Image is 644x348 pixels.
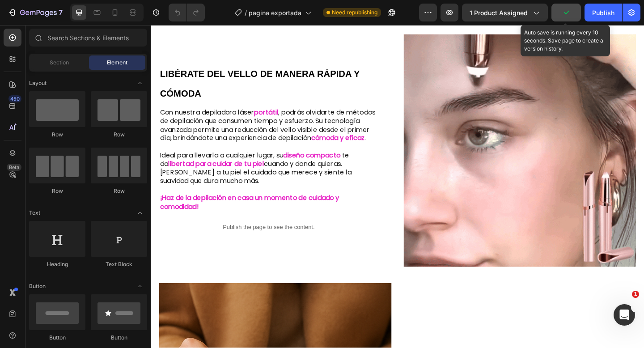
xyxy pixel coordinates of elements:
[585,4,622,21] button: Publish
[133,76,147,90] span: Toggle open
[233,118,234,128] span: .
[4,4,67,21] button: 7
[29,79,47,87] span: Layout
[470,8,528,17] span: 1 product assigned
[29,282,46,290] span: Button
[91,260,147,268] div: Text Block
[632,291,639,298] span: 1
[29,187,85,195] div: Row
[133,279,147,293] span: Toggle open
[169,4,205,21] div: Undo/Redo
[174,118,233,128] strong: cómoda y eficaz
[133,206,147,220] span: Toggle open
[91,187,147,195] div: Row
[462,4,548,21] button: 1 product assigned
[8,95,21,102] div: 450
[59,7,63,18] p: 7
[10,136,144,147] span: Ideal para llevarla a cualquier lugar, su
[7,164,21,171] div: Beta
[50,59,69,67] span: Section
[614,304,635,326] iframe: Intercom live chat
[29,260,85,268] div: Heading
[592,8,614,17] div: Publish
[29,334,85,342] div: Button
[91,131,147,139] div: Row
[332,8,377,17] span: Need republishing
[275,10,528,263] img: gempages_574692848234922852-c2cc774a-6e6c-46b4-81d3-33d912d09c6a.gif
[29,131,85,139] div: Row
[19,146,123,156] strong: libertad para cuidar de tu piel
[29,209,40,217] span: Text
[29,29,147,47] input: Search Sections & Elements
[107,59,127,67] span: Element
[249,8,301,17] span: pagina exportada
[78,215,178,225] p: Publish the page to see the content.
[10,146,218,175] span: cuando y donde quieras. [PERSON_NAME] a tu piel el cuidado que merece y siente la suavidad que du...
[10,183,205,203] strong: ¡Haz de la depilación en casa un momento de cuidado y comodidad!
[151,25,644,348] iframe: Design area
[144,136,206,147] strong: diseño compacto
[91,334,147,342] div: Button
[10,136,216,156] span: te da
[245,8,247,17] span: /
